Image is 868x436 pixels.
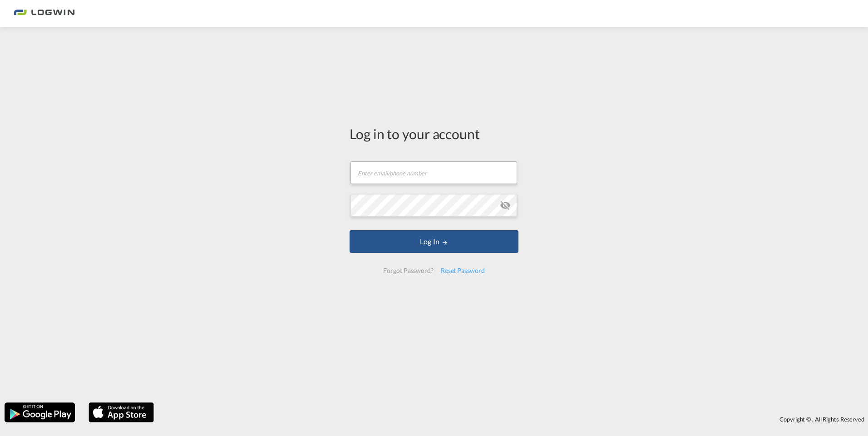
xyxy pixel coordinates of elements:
[14,4,75,24] img: bc73a0e0d8c111efacd525e4c8ad7d32.png
[158,412,868,427] div: Copyright © . All Rights Reserved
[350,124,518,143] div: Log in to your account
[500,200,511,211] md-icon: icon-eye-off
[350,161,517,184] input: Enter email/phone number
[4,402,76,423] img: google.png
[350,230,518,253] button: LOGIN
[437,262,488,279] div: Reset Password
[380,262,437,279] div: Forgot Password?
[88,402,155,423] img: apple.png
